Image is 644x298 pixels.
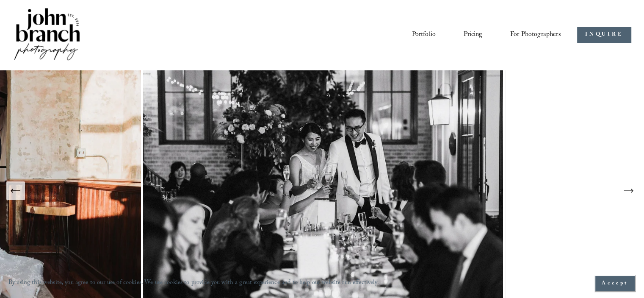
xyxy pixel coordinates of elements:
span: For Photographers [510,28,561,42]
img: John Branch IV Photography [13,6,81,64]
p: By using this website, you agree to our use of cookies. We use cookies to provide you with a grea... [8,277,379,290]
button: Previous Slide [6,181,25,200]
a: Pricing [463,28,482,42]
a: INQUIRE [577,27,631,43]
a: Portfolio [412,28,436,42]
button: Accept [594,275,636,292]
a: folder dropdown [510,28,561,42]
button: Next Slide [619,181,638,200]
span: Accept [602,281,628,287]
